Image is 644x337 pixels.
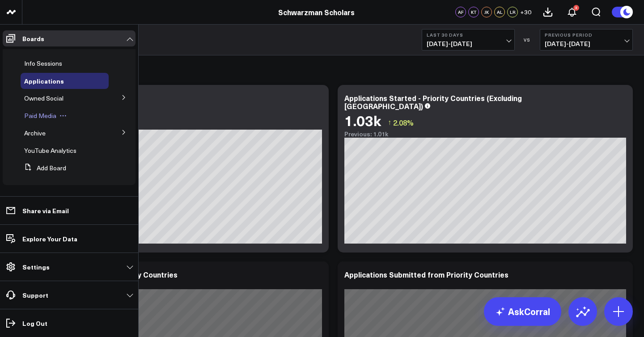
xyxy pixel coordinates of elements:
span: [DATE] - [DATE] [427,40,510,47]
p: Boards [22,35,44,42]
span: Owned Social [24,94,64,102]
a: AskCorral [484,297,561,326]
span: Paid Media [24,111,56,120]
p: Share via Email [22,207,69,214]
div: Applications Started - Priority Countries (Excluding [GEOGRAPHIC_DATA]) [344,93,522,111]
a: YouTube Analytics [24,147,76,154]
div: LR [507,7,518,17]
a: Paid Media [24,112,56,119]
div: AF [455,7,466,17]
p: Explore Your Data [22,235,77,242]
b: Previous Period [545,32,628,38]
p: Support [22,291,48,299]
a: Applications [24,77,64,84]
b: Last 30 Days [427,32,510,38]
div: Previous: 1.01k [344,131,626,138]
span: Applications [24,76,64,85]
a: Info Sessions [24,60,62,67]
span: + 30 [520,9,531,15]
a: Website [24,42,47,50]
a: Schwarzman Scholars [278,7,355,17]
p: Settings [22,263,50,270]
div: JK [481,7,492,17]
div: AL [494,7,505,17]
a: Owned Social [24,95,64,102]
div: VS [519,37,535,42]
p: Log Out [22,320,47,327]
button: Add Board [21,160,66,176]
div: KT [468,7,479,17]
span: ↑ [388,117,391,128]
button: Previous Period[DATE]-[DATE] [540,29,633,51]
span: 2.08% [393,118,414,127]
span: Archive [24,129,46,137]
div: 3 [573,5,579,11]
span: [DATE] - [DATE] [545,40,628,47]
button: Last 30 Days[DATE]-[DATE] [422,29,515,51]
button: +30 [520,7,531,17]
a: Log Out [3,315,136,331]
a: Archive [24,130,46,137]
span: YouTube Analytics [24,146,76,155]
div: Previous: 1.2k [40,122,322,130]
div: Applications Submitted from Priority Countries [344,270,508,279]
div: 1.03k [344,112,381,128]
span: Info Sessions [24,59,62,67]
